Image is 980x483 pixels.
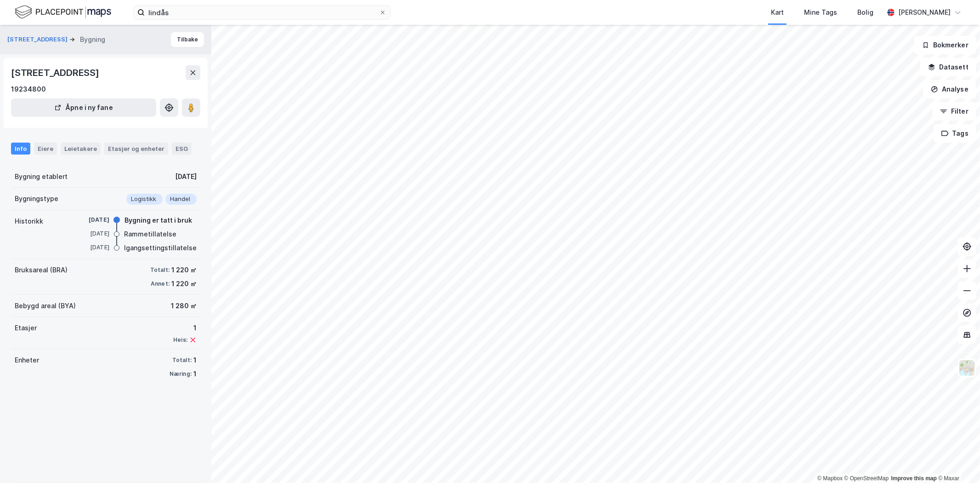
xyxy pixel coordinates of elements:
[11,65,101,80] div: [STREET_ADDRESS]
[15,355,39,366] div: Enheter
[15,264,68,276] div: Bruksareal (BRA)
[193,368,197,379] div: 1
[15,216,43,227] div: Historikk
[958,359,976,377] img: Z
[934,439,980,483] iframe: Chat Widget
[891,475,937,482] a: Improve this map
[175,171,197,182] div: [DATE]
[193,355,197,366] div: 1
[173,322,197,333] div: 1
[173,336,187,344] div: Heis:
[73,230,109,238] div: [DATE]
[145,6,379,19] input: Søk på adresse, matrikkel, gårdeiere, leietakere eller personer
[172,143,192,155] div: ESG
[170,370,192,378] div: Næring:
[171,264,197,276] div: 1 220 ㎡
[80,34,105,45] div: Bygning
[15,300,76,311] div: Bebygd areal (BYA)
[923,80,976,98] button: Analyse
[15,171,68,182] div: Bygning etablert
[804,7,837,18] div: Mine Tags
[61,143,101,155] div: Leietakere
[15,322,37,333] div: Etasjer
[932,102,976,121] button: Filter
[15,193,58,204] div: Bygningstype
[171,278,197,289] div: 1 220 ㎡
[73,216,109,224] div: [DATE]
[15,4,111,20] img: logo.f888ab2527a4732fd821a326f86c7f29.svg
[151,280,170,287] div: Annet:
[934,439,980,483] div: Kontrollprogram for chat
[125,215,192,226] div: Bygning er tatt i bruk
[11,84,46,95] div: 19234800
[124,242,197,253] div: Igangsettingstillatelse
[150,266,170,274] div: Totalt:
[11,98,156,117] button: Åpne i ny fane
[171,300,197,311] div: 1 280 ㎡
[73,243,109,252] div: [DATE]
[898,7,951,18] div: [PERSON_NAME]
[172,356,192,364] div: Totalt:
[857,7,873,18] div: Bolig
[844,475,889,482] a: OpenStreetMap
[934,124,976,143] button: Tags
[771,7,784,18] div: Kart
[920,58,976,76] button: Datasett
[7,35,69,44] button: [STREET_ADDRESS]
[914,36,976,54] button: Bokmerker
[11,143,30,155] div: Info
[171,32,204,47] button: Tilbake
[108,144,164,153] div: Etasjer og enheter
[124,229,176,240] div: Rammetillatelse
[817,475,843,482] a: Mapbox
[34,143,57,155] div: Eiere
